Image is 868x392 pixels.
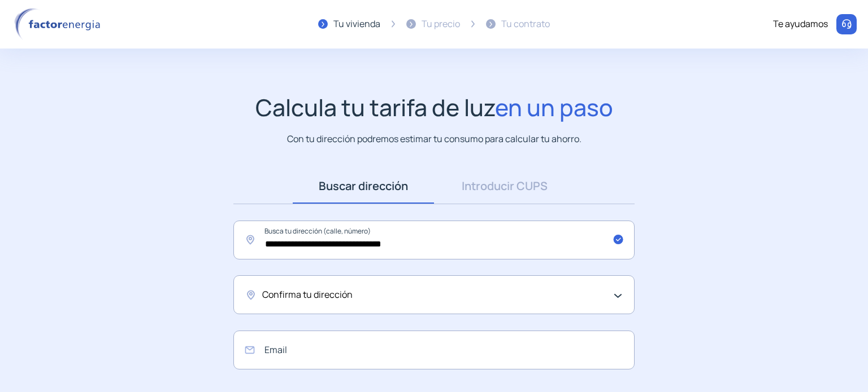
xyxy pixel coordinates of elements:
div: Te ayudamos [773,17,828,32]
img: llamar [841,19,852,30]
a: Introducir CUPS [434,169,575,204]
div: Tu contrato [501,17,550,32]
p: Con tu dirección podremos estimar tu consumo para calcular tu ahorro. [287,132,581,146]
img: logo factor [11,8,107,41]
span: Confirma tu dirección [262,288,353,302]
h1: Calcula tu tarifa de luz [255,94,613,121]
span: en un paso [495,91,613,123]
div: Tu precio [422,17,460,32]
a: Buscar dirección [293,169,434,204]
div: Tu vivienda [333,17,380,32]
